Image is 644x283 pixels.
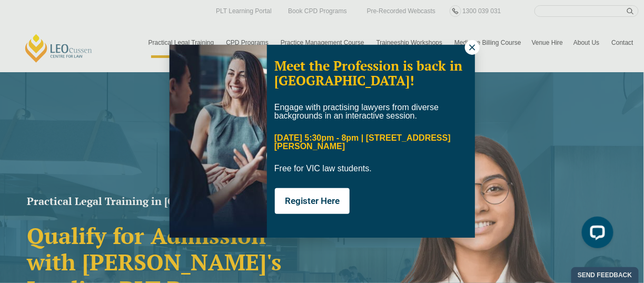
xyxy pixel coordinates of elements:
[274,133,451,151] span: [DATE] 5:30pm - 8pm | [STREET_ADDRESS][PERSON_NAME]
[170,45,267,238] img: Soph-popup.JPG
[274,103,439,120] span: Engage with practising lawyers from diverse backgrounds in an interactive session.
[275,188,350,214] button: Register Here
[274,164,372,173] span: Free for VIC law students.
[573,212,618,257] iframe: LiveChat chat widget
[465,40,480,55] button: Close
[274,57,462,89] span: Meet the Profession is back in [GEOGRAPHIC_DATA]!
